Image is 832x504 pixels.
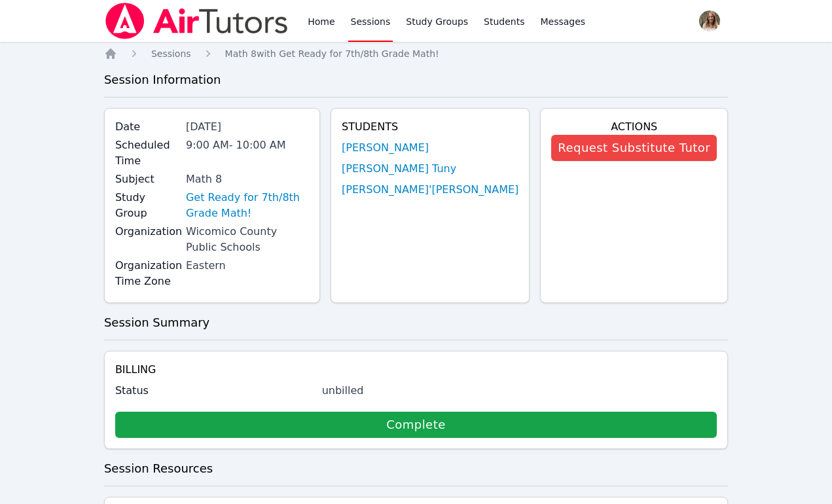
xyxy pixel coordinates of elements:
h4: Actions [551,119,717,135]
a: Sessions [151,47,191,60]
div: [DATE] [186,119,309,135]
nav: Breadcrumb [104,47,728,60]
button: Request Substitute Tutor [551,135,717,161]
span: Math 8 with Get Ready for 7th/8th Grade Math! [225,48,439,59]
a: [PERSON_NAME] Tuny [342,161,456,177]
div: Eastern [186,258,309,274]
label: Scheduled Time [115,137,178,169]
a: Complete [115,412,717,438]
a: Math 8with Get Ready for 7th/8th Grade Math! [225,47,439,60]
div: Wicomico County Public Schools [186,224,309,255]
a: [PERSON_NAME] [342,140,429,156]
span: Sessions [151,48,191,59]
label: Date [115,119,178,135]
div: unbilled [322,383,717,399]
h4: Students [342,119,518,135]
label: Organization Time Zone [115,258,178,289]
h4: Billing [115,362,717,378]
label: Subject [115,171,178,187]
h3: Session Resources [104,459,728,478]
label: Organization [115,224,178,240]
h3: Session Information [104,71,728,89]
label: Study Group [115,190,178,221]
a: [PERSON_NAME]'[PERSON_NAME] [342,182,518,198]
h3: Session Summary [104,314,728,332]
img: Air Tutors [104,3,289,39]
span: Messages [541,15,586,28]
label: Status [115,383,314,399]
div: Math 8 [186,171,309,187]
div: 9:00 AM - 10:00 AM [186,137,309,153]
a: Get Ready for 7th/8th Grade Math! [186,190,309,221]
